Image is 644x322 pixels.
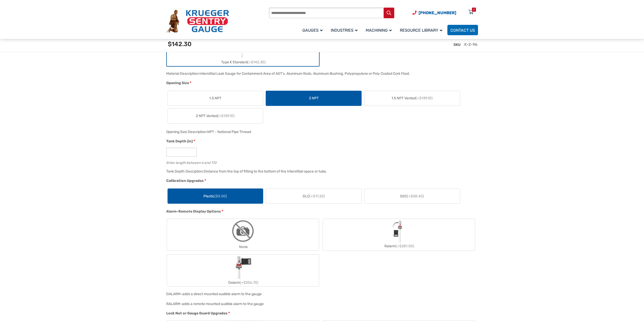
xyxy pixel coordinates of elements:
[166,292,182,296] span: DALARM-
[166,179,204,183] span: Calibration Upgrades
[167,243,319,251] div: None
[323,220,475,250] label: Ralarm
[166,130,207,134] span: Opening Size Description:
[450,28,475,33] span: Contact Us
[167,59,319,66] div: Type K Standard
[203,194,227,199] span: Plastic
[199,71,410,76] div: Interstitial Leak Gauge for Containment Area of AST's. Aluminum Rods. Aluminum Bushing. Polypropy...
[204,178,206,183] abbr: required
[167,255,319,286] label: Dalarm
[363,24,397,36] a: Machining
[228,311,230,316] abbr: required
[182,302,264,306] div: adds a remote mounted audible alarm to the gauge
[391,96,433,101] span: 1.5 NPT Vented
[167,219,319,251] label: None
[204,169,327,174] div: Distance from the top of fitting to the bottom of the Interstitial space or tube.
[400,194,424,199] span: SGC
[400,28,442,33] span: Resource Library
[396,244,414,248] span: (+$281.00)
[166,311,227,315] span: Lock Nut or Gauge Guard Upgrades
[247,60,266,64] span: (+$142.30)
[222,209,223,214] abbr: required
[453,43,461,47] span: SKU
[416,96,433,100] span: (+$139.10)
[473,8,475,12] div: 0
[303,194,325,199] span: GLC
[166,160,475,164] div: Enter length between 6 and 170
[209,96,221,101] span: 1.5 NPT
[309,194,325,198] span: (+$17.20)
[167,279,319,286] div: Dalarm
[412,10,456,16] a: Phone Number (920) 434-8860
[323,242,475,250] div: Ralarm
[309,96,319,101] span: 2 NPT
[182,292,262,296] div: adds a direct mounted audible alarm to the gauge
[366,28,392,33] span: Machining
[166,169,204,174] span: Tank Depth Desciption:
[419,10,456,15] span: [PHONE_NUMBER]
[218,114,235,118] span: (+$139.10)
[407,194,424,198] span: (+$58.40)
[240,280,258,285] span: (+$206.70)
[214,194,227,198] span: ($0.00)
[166,71,199,76] span: Material Description:
[331,28,358,33] span: Industries
[166,139,193,143] span: Tank Depth (in)
[302,28,323,33] span: Gauges
[194,139,195,144] abbr: required
[166,209,221,214] span: Alarm-Remote Display Options
[166,81,189,85] span: Opening Size
[166,10,229,33] img: Krueger Sentry Gauge
[166,302,182,306] span: RALARM-
[464,42,477,47] span: K-2-96
[328,24,363,36] a: Industries
[299,24,328,36] a: Gauges
[207,130,251,134] div: NPT - National Pipe Thread
[196,113,235,119] span: 2 NPT Vented
[397,24,447,36] a: Resource Library
[447,25,478,35] a: Contact Us
[190,80,191,86] abbr: required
